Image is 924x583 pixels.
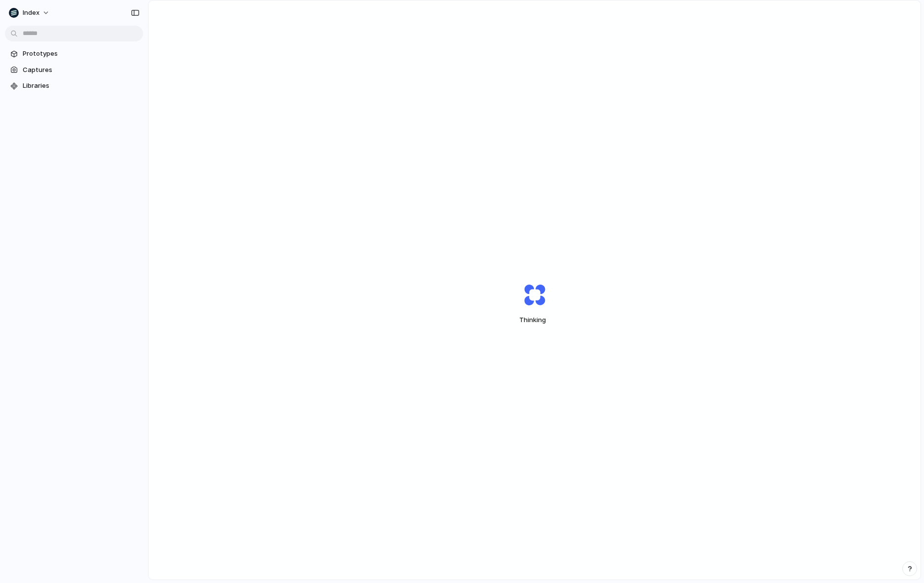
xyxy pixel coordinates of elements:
span: Libraries [23,81,139,91]
span: Index [23,8,39,18]
span: Captures [23,65,139,75]
span: Prototypes [23,49,139,59]
a: Prototypes [5,46,143,61]
a: Captures [5,63,143,77]
a: Libraries [5,78,143,93]
button: Index [5,5,55,21]
span: Thinking [500,315,569,325]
